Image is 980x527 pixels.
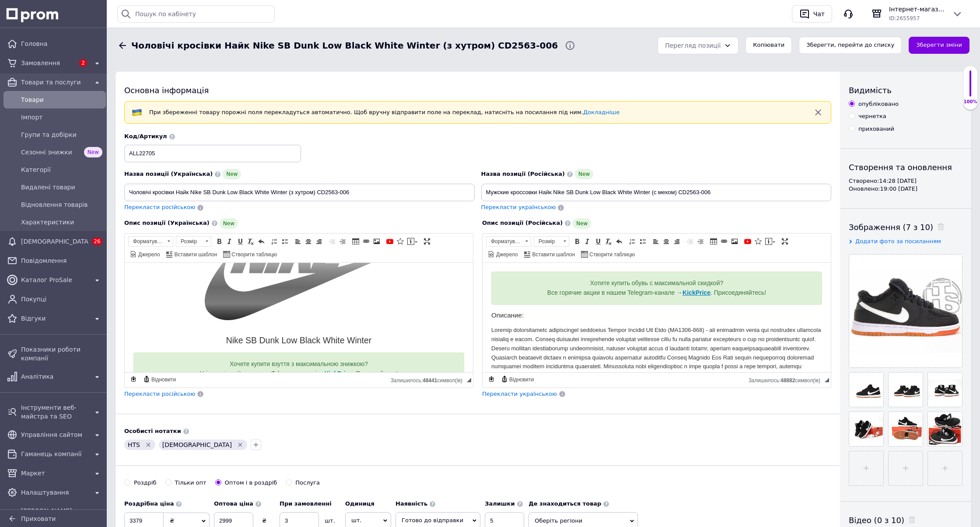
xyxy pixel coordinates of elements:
[481,204,556,210] span: Перекласти українською
[21,515,56,522] span: Приховати
[21,237,88,246] span: [DEMOGRAPHIC_DATA]
[129,249,161,259] a: Джерело
[963,66,978,110] div: 100% Якість заповнення
[849,162,962,173] div: Створення та оновлення
[749,375,825,384] div: Кiлькiсть символiв
[129,374,138,384] a: Зробити резервну копію зараз
[142,374,177,384] a: Відновити
[665,41,721,50] div: Перегляд позиції
[124,133,167,140] span: Код/Артикул
[199,107,227,114] a: KickPrice
[246,237,255,246] a: Видалити форматування
[92,237,102,245] span: 26
[812,7,826,21] div: Чат
[483,263,831,372] iframe: Редактор, 7B938012-3623-4FFF-B332-0DEEF574C7A1
[124,220,210,226] span: Опис позиції (Українська)
[21,183,102,192] span: Видалені товари
[858,100,899,108] div: опубліковано
[423,377,437,384] span: 48441
[825,378,829,382] span: Потягніть для зміни розмірів
[780,377,795,384] span: 48882
[295,479,320,487] div: Послуга
[134,479,157,487] div: Роздріб
[222,249,278,259] a: Створити таблицю
[395,237,405,246] a: Вставити іконку
[75,107,273,114] span: Усі гарячі акції в нашому Telegram-каналі → . Приєднуйтеся!
[327,237,337,246] a: Зменшити відступ
[909,37,969,54] button: Зберегти зміни
[593,237,603,246] a: Підкреслений (⌘+U)
[482,391,557,397] span: Перекласти українською
[21,314,88,323] span: Відгуки
[661,237,671,246] a: По центру
[79,59,87,67] span: 2
[225,479,277,487] div: Оптом і в роздріб
[361,237,371,246] a: Вставити/Редагувати посилання (⌘+L)
[21,78,88,87] span: Товари та послуги
[583,237,592,246] a: Курсив (⌘+I)
[280,237,290,246] a: Вставити/видалити маркований список
[304,237,313,246] a: По центру
[402,517,463,524] span: Готово до відправки
[132,107,142,118] img: :flag-ua:
[482,220,563,226] span: Опис позиції (Російська)
[486,249,519,259] a: Джерело
[21,295,102,304] span: Покупці
[849,177,962,185] div: Створено: 14:28 [DATE]
[963,99,977,105] div: 100%
[21,39,102,48] span: Головна
[534,237,560,246] span: Розмір
[235,237,245,246] a: Підкреслений (⌘+U)
[572,237,582,246] a: Жирний (⌘+B)
[395,500,427,507] b: Наявність
[200,26,228,33] a: KickPrice
[84,147,102,157] span: New
[21,218,102,227] span: Характеристики
[173,251,217,258] span: Вставити шаблон
[21,256,102,265] span: Повідомлення
[65,26,283,33] span: Все горячие акции в нашем Telegram-канале → . Присоединяйтесь!
[129,237,164,246] span: Форматування
[858,125,894,133] div: прихований
[583,109,619,115] a: Докладніше
[108,17,241,24] span: Хотите купить обувь с максимальной скидкой?
[314,237,324,246] a: По правому краю
[21,165,102,174] span: Категорії
[165,249,219,259] a: Вставити шаблон
[651,237,661,246] a: По лівому краю
[753,237,763,246] a: Вставити іконку
[685,237,695,246] a: Зменшити відступ
[9,63,339,118] p: Loremip dolorsitametc adipiscingel seddoeius Tempor Incidid Utl Etdo (MA1306-868) - ali enimadmin...
[743,237,752,246] a: Додати відео з YouTube
[486,237,522,246] span: Форматування
[145,441,152,448] svg: Видалити мітку
[467,378,471,382] span: Потягніть для зміни розмірів
[351,237,360,246] a: Таблиця
[21,95,102,104] span: Товари
[575,169,593,179] span: New
[150,376,176,384] span: Відновити
[230,251,277,258] span: Створити таблицю
[21,59,74,67] span: Замовлення
[175,479,206,487] div: Тільки опт
[486,374,496,384] a: Зробити резервну копію зараз
[21,450,88,458] span: Гаманець компанії
[128,441,140,448] span: HTS
[523,249,577,259] a: Вставити шаблон
[385,237,395,246] a: Додати відео з YouTube
[21,430,88,439] span: Управління сайтом
[588,251,635,258] span: Створити таблицю
[528,500,601,507] b: Де знаходиться товар
[422,237,432,246] a: Максимізувати
[220,218,238,229] span: New
[573,218,591,229] span: New
[481,184,832,201] input: Наприклад, H&M жіноча сукня зелена 38 розмір вечірня максі з блискітками
[124,391,195,397] span: Перекласти російською
[580,249,636,259] a: Створити таблицю
[709,237,718,246] a: Таблиця
[269,237,279,246] a: Вставити/видалити нумерований список
[849,516,904,525] span: Відео (0 з 10)
[21,276,88,284] span: Каталог ProSale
